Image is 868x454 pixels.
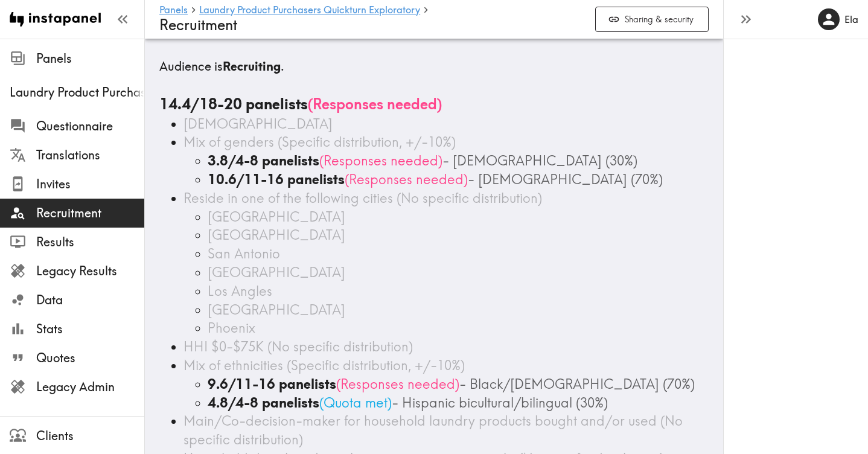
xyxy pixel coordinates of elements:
[345,171,468,188] span: ( Responses needed )
[308,95,442,113] span: ( Responses needed )
[159,95,308,113] b: 14.4/18-20 panelists
[183,357,465,374] span: Mix of ethnicities (Specific distribution, +/-10%)
[208,245,280,262] span: San Antonio
[844,13,858,26] h6: Ela
[468,171,663,188] span: - [DEMOGRAPHIC_DATA] (70%)
[208,152,319,169] b: 3.8/4-8 panelists
[10,84,144,101] span: Laundry Product Purchasers Quickturn Exploratory
[208,226,345,243] span: [GEOGRAPHIC_DATA]
[319,152,442,169] span: ( Responses needed )
[208,264,345,281] span: [GEOGRAPHIC_DATA]
[36,379,144,395] span: Legacy Admin
[36,321,144,337] span: Stats
[36,118,144,135] span: Questionnaire
[459,376,695,392] span: - Black/[DEMOGRAPHIC_DATA] (70%)
[36,205,144,222] span: Recruitment
[36,176,144,193] span: Invites
[208,171,345,188] b: 10.6/11-16 panelists
[442,152,637,169] span: - [DEMOGRAPHIC_DATA] (30%)
[223,59,281,74] b: Recruiting
[208,301,345,318] span: [GEOGRAPHIC_DATA]
[199,5,420,16] a: Laundry Product Purchasers Quickturn Exploratory
[208,394,319,411] b: 4.8/4-8 panelists
[183,190,542,206] span: Reside in one of the following cities (No specific distribution)
[36,50,144,67] span: Panels
[208,283,272,299] span: Los Angles
[336,376,459,392] span: ( Responses needed )
[36,427,144,444] span: Clients
[36,234,144,251] span: Results
[183,133,456,150] span: Mix of genders (Specific distribution, +/-10%)
[36,263,144,280] span: Legacy Results
[595,7,709,33] button: Sharing & security
[208,376,336,392] b: 9.6/11-16 panelists
[208,208,345,225] span: [GEOGRAPHIC_DATA]
[392,394,608,411] span: - Hispanic bicultural/bilingual (30%)
[159,16,586,34] h4: Recruitment
[36,292,144,309] span: Data
[159,5,188,16] a: Panels
[183,338,413,355] span: HHI $0-$75K (No specific distribution)
[36,147,144,164] span: Translations
[183,412,683,448] span: Main/Co-decision-maker for household laundry products bought and/or used (No specific distribution)
[159,58,709,75] h5: Audience is .
[208,319,255,336] span: Phoenix
[36,350,144,366] span: Quotes
[183,115,333,132] span: [DEMOGRAPHIC_DATA]
[319,394,392,411] span: ( Quota met )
